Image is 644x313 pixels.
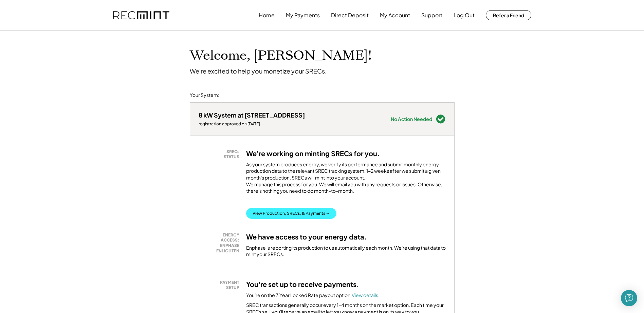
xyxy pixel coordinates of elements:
div: Open Intercom Messenger [621,290,637,306]
a: View details. [352,292,380,298]
button: Home [259,8,275,22]
div: registration approved on [DATE] [199,121,305,127]
div: ENERGY ACCESS: ENPHASE ENLIGHTEN [202,232,239,253]
button: Direct Deposit [331,8,369,22]
div: Your System: [190,92,219,99]
button: Support [421,8,442,22]
button: My Account [380,8,410,22]
button: Log Out [454,8,475,22]
div: 8 kW System at [STREET_ADDRESS] [199,111,305,119]
div: No Action Needed [391,117,432,121]
div: PAYMENT SETUP [202,280,239,290]
div: We're excited to help you monetize your SRECs. [190,67,327,75]
button: Refer a Friend [486,10,531,20]
div: As your system produces energy, we verify its performance and submit monthly energy production da... [246,161,446,198]
div: Enphase is reporting its production to us automatically each month. We're using that data to mint... [246,245,446,258]
h3: You're set up to receive payments. [246,280,359,289]
img: recmint-logotype%403x.png [113,11,169,20]
h1: Welcome, [PERSON_NAME]! [190,48,372,64]
button: My Payments [286,8,320,22]
button: View Production, SRECs, & Payments → [246,208,336,219]
div: SRECs STATUS [202,149,239,160]
div: You're on the 3 Year Locked Rate payout option. [246,292,380,299]
h3: We have access to your energy data. [246,232,367,241]
h3: We're working on minting SRECs for you. [246,149,380,158]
